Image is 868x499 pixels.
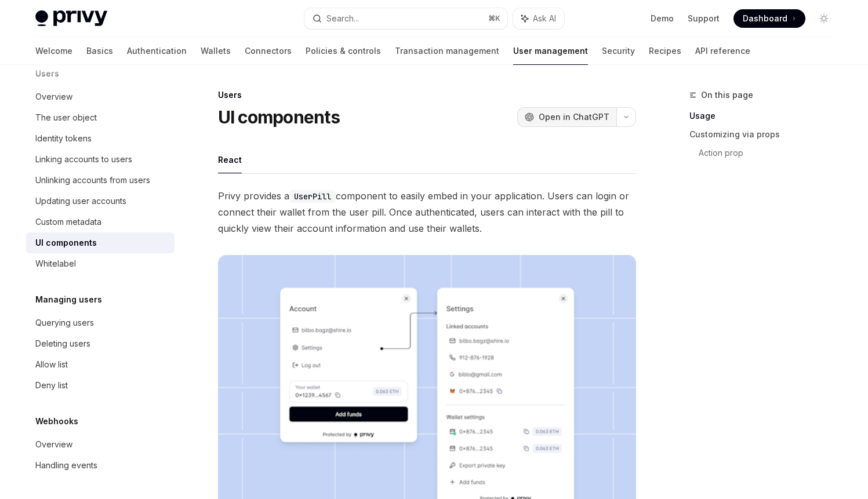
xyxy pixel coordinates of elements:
[218,188,636,236] span: Privy provides a component to easily embed in your application. Users can login or connect their ...
[26,212,175,232] a: Custom metadata
[35,378,68,392] div: Deny list
[488,14,500,23] span: ⌘ K
[815,9,833,28] button: Toggle dark mode
[35,458,97,472] div: Handling events
[699,144,842,162] a: Action prop
[35,438,72,451] div: Overview
[35,111,97,125] div: The user object
[26,375,175,396] a: Deny list
[35,236,97,250] div: UI components
[35,358,68,371] div: Allow list
[26,455,175,476] a: Handling events
[35,152,132,166] div: Linking accounts to users
[26,333,175,354] a: Deleting users
[26,434,175,455] a: Overview
[695,37,750,65] a: API reference
[35,257,76,271] div: Whitelabel
[651,13,674,24] a: Demo
[602,37,635,65] a: Security
[306,37,381,65] a: Policies & controls
[35,37,72,65] a: Welcome
[513,37,588,65] a: User management
[26,253,175,274] a: Whitelabel
[289,190,336,203] code: UserPill
[35,293,102,307] h5: Managing users
[26,312,175,333] a: Querying users
[689,125,842,144] a: Customizing via props
[517,107,616,127] button: Open in ChatGPT
[26,232,175,253] a: UI components
[689,107,842,125] a: Usage
[26,86,175,107] a: Overview
[26,354,175,375] a: Allow list
[35,90,72,104] div: Overview
[688,13,720,24] a: Support
[733,9,805,28] a: Dashboard
[539,111,609,123] span: Open in ChatGPT
[26,149,175,170] a: Linking accounts to users
[701,88,753,102] span: On this page
[35,194,126,208] div: Updating user accounts
[218,146,242,173] button: React
[35,215,101,229] div: Custom metadata
[35,173,150,187] div: Unlinking accounts from users
[743,13,787,24] span: Dashboard
[127,37,187,65] a: Authentication
[304,8,507,29] button: Search...⌘K
[35,316,94,330] div: Querying users
[26,107,175,128] a: The user object
[218,89,636,101] div: Users
[649,37,681,65] a: Recipes
[395,37,499,65] a: Transaction management
[218,107,340,128] h1: UI components
[26,191,175,212] a: Updating user accounts
[513,8,564,29] button: Ask AI
[533,13,556,24] span: Ask AI
[26,128,175,149] a: Identity tokens
[26,170,175,191] a: Unlinking accounts from users
[35,414,78,428] h5: Webhooks
[201,37,231,65] a: Wallets
[326,12,359,26] div: Search...
[35,337,90,351] div: Deleting users
[35,10,107,27] img: light logo
[245,37,292,65] a: Connectors
[35,132,92,145] div: Identity tokens
[86,37,113,65] a: Basics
